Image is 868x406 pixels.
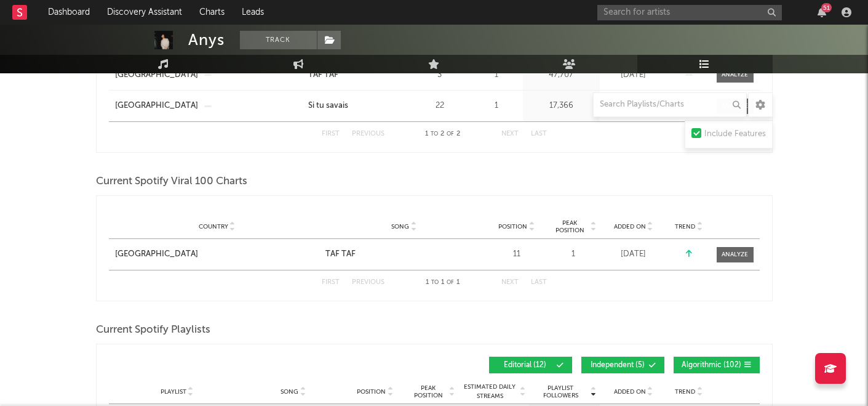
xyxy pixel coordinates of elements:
[501,279,519,286] button: Next
[115,100,198,112] a: [GEOGRAPHIC_DATA]
[501,131,519,137] button: Next
[409,384,448,399] span: Peak Position
[675,388,695,396] span: Trend
[614,388,646,396] span: Added On
[821,3,832,12] div: 51
[391,223,409,230] span: Song
[674,357,760,373] button: Algorithmic(102)
[461,383,519,401] span: Estimated Daily Streams
[115,248,198,261] div: [GEOGRAPHIC_DATA]
[325,248,483,261] a: TAF TAF
[531,279,547,286] button: Last
[447,131,454,137] span: of
[704,127,766,142] div: Include Features
[96,174,247,189] span: Current Spotify Viral 100 Charts
[281,388,298,396] span: Song
[531,131,547,137] button: Last
[352,279,384,286] button: Previous
[581,357,664,373] button: Independent(5)
[532,384,589,399] span: Playlist Followers
[409,127,477,142] div: 1 2 2
[199,223,228,230] span: Country
[308,69,406,81] a: TAF TAF
[551,219,589,234] span: Peak Position
[308,100,406,112] a: Si tu savais
[322,279,340,286] button: First
[489,357,572,373] button: Editorial(12)
[603,69,664,81] div: [DATE]
[431,280,439,285] span: to
[589,362,646,369] span: Independent ( 5 )
[447,280,454,285] span: of
[352,131,384,137] button: Previous
[325,248,356,261] div: TAF TAF
[551,248,597,261] div: 1
[96,323,210,338] span: Current Spotify Playlists
[412,100,468,112] div: 22
[115,69,198,81] a: [GEOGRAPHIC_DATA]
[474,69,520,81] div: 1
[188,31,225,49] div: Anys
[308,69,338,81] div: TAF TAF
[431,131,438,137] span: to
[497,362,554,369] span: Editorial ( 12 )
[818,7,826,17] button: 51
[526,69,597,81] div: 47,707
[115,248,319,261] a: [GEOGRAPHIC_DATA]
[682,362,741,369] span: Algorithmic ( 102 )
[526,100,597,112] div: 17,366
[409,275,477,290] div: 1 1 1
[240,31,317,49] button: Track
[498,223,527,230] span: Position
[597,5,782,20] input: Search for artists
[161,388,186,396] span: Playlist
[412,69,468,81] div: 3
[357,388,386,396] span: Position
[489,248,544,261] div: 11
[675,223,695,230] span: Trend
[593,92,747,117] input: Search Playlists/Charts
[308,100,348,112] div: Si tu savais
[474,100,520,112] div: 1
[614,223,646,230] span: Added On
[322,131,340,137] button: First
[603,248,664,261] div: [DATE]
